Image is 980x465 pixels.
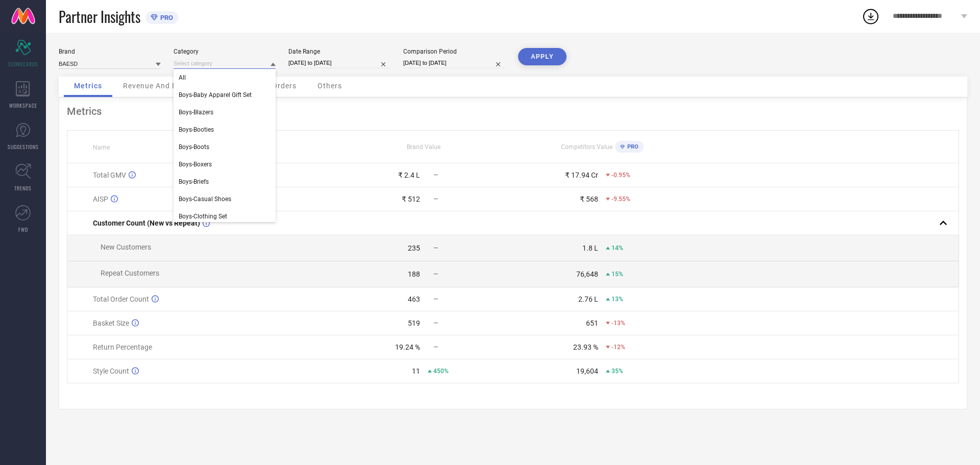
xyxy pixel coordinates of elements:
span: Basket Size [93,319,129,327]
div: 76,648 [576,270,598,278]
span: -12% [611,344,625,351]
span: Boys-Boxers [179,161,212,168]
span: Boys-Booties [179,126,214,133]
span: — [433,296,438,303]
div: 235 [408,244,420,252]
div: Brand [59,48,161,55]
span: Revenue And Pricing [123,82,198,90]
div: 11 [412,367,420,375]
span: TRENDS [14,184,32,192]
div: 2.76 L [578,295,598,303]
span: Repeat Customers [101,269,159,277]
span: — [433,195,438,203]
div: 188 [408,270,420,278]
span: Boys-Clothing Set [179,213,227,220]
span: Brand Value [407,143,440,151]
div: Open download list [862,7,880,26]
span: — [433,320,438,327]
div: Boys-Briefs [174,173,276,190]
span: Partner Insights [59,6,140,27]
input: Select comparison period [403,58,505,68]
span: FWD [18,226,28,233]
div: ₹ 512 [402,195,420,203]
span: — [433,172,438,179]
div: Boys-Boots [174,138,276,156]
div: Boys-Boxers [174,156,276,173]
div: Boys-Casual Shoes [174,190,276,208]
span: All [179,74,186,81]
div: 519 [408,319,420,327]
span: 15% [611,271,623,278]
span: 450% [433,368,449,375]
span: WORKSPACE [9,102,37,109]
div: 19,604 [576,367,598,375]
div: Boys-Blazers [174,104,276,121]
span: Customer Count (New vs Repeat) [93,219,200,227]
span: SUGGESTIONS [8,143,39,151]
div: ₹ 17.94 Cr [565,171,598,179]
span: -0.95% [611,172,630,179]
span: Boys-Casual Shoes [179,195,231,203]
div: Boys-Booties [174,121,276,138]
div: Date Range [288,48,390,55]
input: Select date range [288,58,390,68]
span: Return Percentage [93,343,152,351]
span: Style Count [93,367,129,375]
span: Competitors Value [561,143,612,151]
span: Name [93,144,110,151]
div: 651 [586,319,598,327]
span: 14% [611,244,623,252]
span: -13% [611,320,625,327]
div: ₹ 568 [580,195,598,203]
span: Total GMV [93,171,126,179]
span: Total Order Count [93,295,149,303]
div: All [174,69,276,86]
span: Boys-Baby Apparel Gift Set [179,91,252,99]
span: PRO [625,143,639,150]
input: Select category [174,58,276,69]
div: 19.24 % [395,343,420,351]
span: SCORECARDS [8,60,38,68]
span: — [433,344,438,351]
div: Boys-Baby Apparel Gift Set [174,86,276,104]
span: -9.55% [611,195,630,203]
span: Boys-Blazers [179,109,213,116]
span: AISP [93,195,108,203]
span: New Customers [101,243,151,251]
div: Comparison Period [403,48,505,55]
div: ₹ 2.4 L [398,171,420,179]
button: APPLY [518,48,567,65]
span: 13% [611,296,623,303]
div: 23.93 % [573,343,598,351]
div: 463 [408,295,420,303]
span: 35% [611,368,623,375]
div: 1.8 L [582,244,598,252]
div: Boys-Clothing Set [174,208,276,225]
div: Metrics [67,105,959,117]
span: Others [317,82,342,90]
span: Boys-Briefs [179,178,209,185]
div: Category [174,48,276,55]
span: — [433,244,438,252]
span: — [433,271,438,278]
span: Boys-Boots [179,143,209,151]
span: Metrics [74,82,102,90]
span: PRO [158,14,173,21]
